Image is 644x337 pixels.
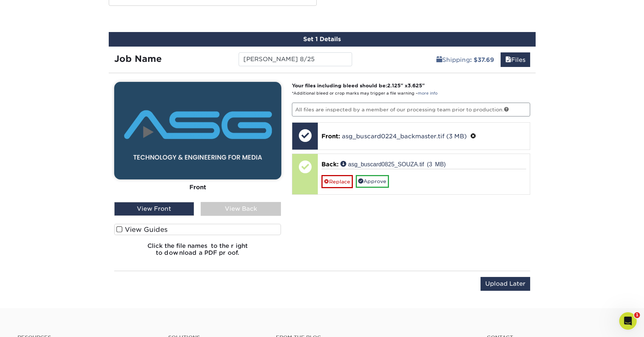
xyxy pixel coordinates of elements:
[505,56,511,63] span: files
[436,56,442,63] span: shipping
[292,83,425,88] strong: Your files including bleed should be: " x "
[292,91,437,96] small: *Additional bleed or crop marks may trigger a file warning –
[2,315,62,334] iframe: Google Customer Reviews
[356,175,389,187] a: Approve
[292,103,530,116] p: All files are inspected by a member of our processing team prior to production.
[321,133,340,140] span: Front:
[114,179,281,195] div: Front
[321,161,339,168] span: Back:
[408,83,422,88] span: 3.625
[634,312,640,318] span: 1
[342,133,467,140] a: asg_buscard0224_backmaster.tif (3 MB)
[418,91,437,96] a: more info
[340,161,446,167] a: asg_buscard0825_SOUZA.tif (3 MB)
[114,242,281,262] h6: Click the file names to the right to download a PDF proof.
[114,202,194,216] div: View Front
[432,52,499,67] a: Shipping: $37.69
[321,175,353,188] a: Replace
[470,56,494,63] b: : $37.69
[501,52,530,67] a: Files
[114,53,162,64] strong: Job Name
[387,83,401,88] span: 2.125
[201,202,281,216] div: View Back
[481,277,530,291] input: Upload Later
[114,224,281,235] label: View Guides
[239,52,352,66] input: Enter a job name
[109,32,536,47] div: Set 1 Details
[619,312,637,330] iframe: Intercom live chat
